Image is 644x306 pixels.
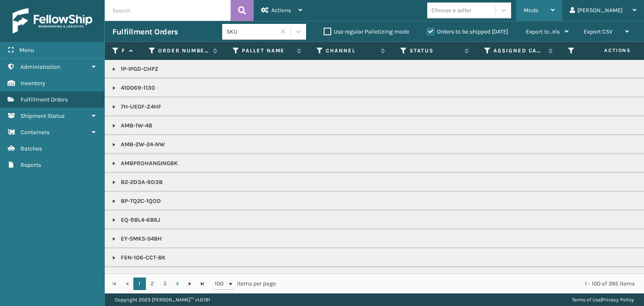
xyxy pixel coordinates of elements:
[427,28,508,35] label: Orders to be shipped [DATE]
[493,47,544,54] label: Assigned Carrier Service
[578,44,636,57] span: Actions
[226,27,276,36] div: SKU
[13,8,92,34] img: logo
[431,6,471,15] div: Choose a seller
[122,47,125,54] label: Fulfillment Order Id
[215,277,276,290] span: items per page
[410,47,460,54] label: Status
[158,47,209,54] label: Order Number
[271,7,291,14] span: Actions
[146,277,158,290] a: 2
[524,7,538,14] span: Mode
[326,47,377,54] label: Channel
[572,297,601,303] a: Terms of Use
[184,277,196,290] a: Go to the next page
[324,28,409,35] label: Use regular Palletizing mode
[21,161,41,169] span: Reports
[602,297,634,303] a: Privacy Policy
[21,129,49,136] span: Containers
[112,27,178,37] h3: Fulfillment Orders
[21,96,68,103] span: Fulfillment Orders
[196,277,209,290] a: Go to the last page
[187,280,193,287] span: Go to the next page
[242,47,293,54] label: Pallet Name
[288,280,635,288] div: 1 - 100 of 395 items
[21,80,45,87] span: Inventory
[199,280,206,287] span: Go to the last page
[215,280,227,288] span: 100
[19,47,34,54] span: Menu
[21,63,60,70] span: Administration
[115,293,210,306] p: Copyright 2023 [PERSON_NAME]™ v 1.0.191
[171,277,184,290] a: 4
[526,28,560,35] span: Export to .xls
[584,28,613,35] span: Export CSV
[21,112,65,119] span: Shipment Status
[133,277,146,290] a: 1
[21,145,42,152] span: Batches
[158,277,171,290] a: 3
[572,293,634,306] div: |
